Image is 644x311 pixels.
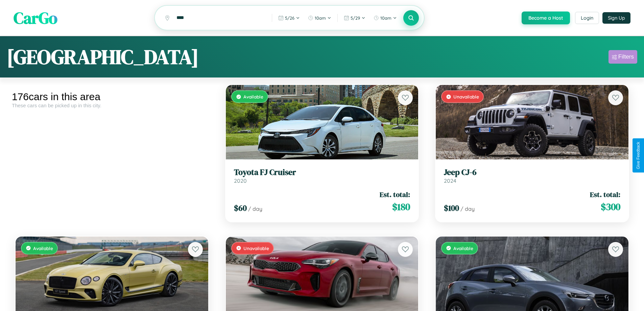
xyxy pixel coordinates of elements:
button: 5/29 [340,13,369,23]
span: Available [33,245,53,251]
div: Filters [618,53,634,60]
span: 10am [315,15,326,21]
span: / day [460,205,475,212]
div: 176 cars in this area [12,91,212,103]
h3: Jeep CJ-6 [444,168,620,177]
span: $ 100 [444,202,459,214]
span: 5 / 29 [351,15,360,21]
span: 2020 [234,177,247,184]
span: 2024 [444,177,456,184]
span: $ 180 [392,200,410,214]
div: These cars can be picked up in this city. [12,103,212,108]
span: Est. total: [380,190,410,199]
span: CarGo [14,7,57,29]
span: Available [453,245,473,251]
span: $ 60 [234,202,247,214]
button: 10am [370,13,400,23]
span: 10am [380,15,391,21]
button: Sign Up [602,12,630,24]
span: / day [248,205,262,212]
h3: Toyota FJ Cruiser [234,168,410,177]
span: Est. total: [590,190,620,199]
span: 5 / 26 [285,15,294,21]
span: Available [243,94,263,99]
button: 5/26 [275,13,303,23]
a: Jeep CJ-62024 [444,168,620,184]
h1: [GEOGRAPHIC_DATA] [7,43,199,71]
div: Give Feedback [636,142,641,169]
span: Unavailable [453,94,479,99]
span: $ 300 [601,200,620,214]
button: 10am [305,13,335,23]
button: Become a Host [522,12,570,24]
span: Unavailable [243,245,269,251]
button: Filters [609,50,637,64]
button: Login [575,12,599,24]
a: Toyota FJ Cruiser2020 [234,168,410,184]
